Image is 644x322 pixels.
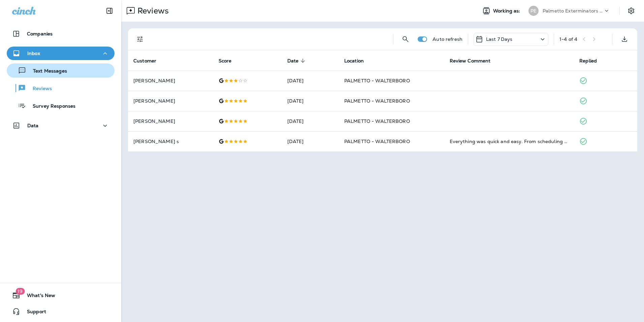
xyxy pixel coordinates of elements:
span: Replied [579,58,597,64]
td: [DATE] [282,111,339,131]
p: Palmetto Exterminators LLC [543,8,603,14]
button: Search Reviews [399,32,412,46]
p: Data [27,123,39,128]
p: Reviews [135,6,169,16]
span: Date [287,58,308,64]
span: Customer [133,58,165,64]
p: Inbox [27,51,40,56]
span: Review Comment [450,58,500,64]
p: Auto refresh [432,36,462,42]
span: Working as: [493,8,522,14]
button: Settings [625,5,637,17]
span: PALMETTO - WALTERBORO [344,138,410,144]
button: Filters [133,32,147,46]
button: Collapse Sidebar [100,4,119,18]
td: [DATE] [282,91,339,111]
div: PE [528,6,539,16]
p: [PERSON_NAME] [133,118,208,124]
span: Review Comment [450,58,491,64]
button: Survey Responses [7,99,115,113]
p: Companies [27,31,53,36]
span: Score [219,58,232,64]
p: Reviews [26,86,52,92]
p: [PERSON_NAME] s [133,139,208,144]
p: Last 7 Days [486,36,513,42]
span: PALMETTO - WALTERBORO [344,98,410,104]
p: [PERSON_NAME] [133,98,208,104]
button: 19What's New [7,289,115,302]
button: Support [7,305,115,318]
span: Date [287,58,299,64]
span: What's New [20,293,55,301]
button: Reviews [7,81,115,95]
p: Survey Responses [26,103,75,110]
span: Customer [133,58,156,64]
button: Data [7,119,115,132]
span: Location [344,58,364,64]
span: Replied [579,58,606,64]
span: PALMETTO - WALTERBORO [344,78,410,84]
button: Export as CSV [618,32,631,46]
button: Text Messages [7,63,115,78]
td: [DATE] [282,71,339,91]
td: [DATE] [282,131,339,152]
button: Inbox [7,47,115,60]
div: 1 - 4 of 4 [559,36,577,42]
span: Score [219,58,240,64]
span: 19 [15,288,25,295]
p: [PERSON_NAME] [133,78,208,83]
button: Companies [7,27,115,41]
span: Location [344,58,373,64]
p: Text Messages [26,68,67,75]
span: PALMETTO - WALTERBORO [344,118,410,124]
span: Support [20,309,46,317]
div: Everything was quick and easy. From scheduling to paying the bill, it was a smooth process. Kevin... [450,138,569,145]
